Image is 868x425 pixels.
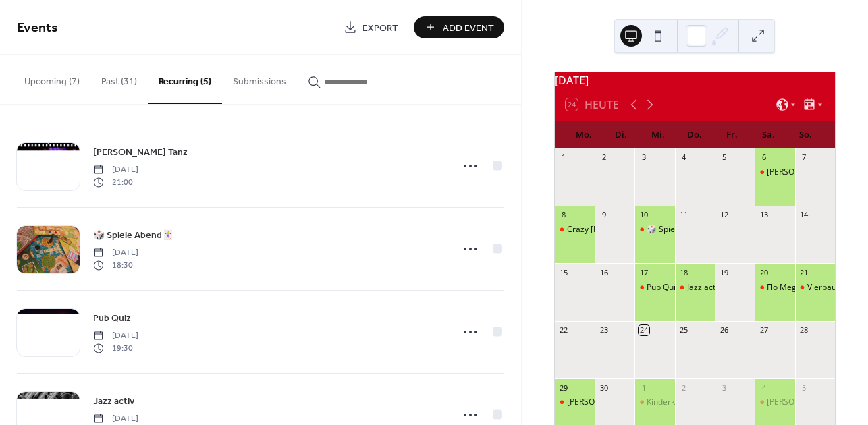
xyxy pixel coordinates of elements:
[679,267,689,277] div: 18
[93,164,138,176] span: [DATE]
[602,121,639,148] div: Di.
[759,267,769,277] div: 20
[787,121,824,148] div: So.
[559,267,569,277] div: 15
[333,16,408,38] a: Export
[599,210,609,220] div: 9
[93,146,188,160] span: [PERSON_NAME] Tanz
[93,413,138,425] span: [DATE]
[639,382,649,393] div: 1
[759,325,769,335] div: 27
[799,210,809,220] div: 14
[679,210,689,220] div: 11
[719,267,729,277] div: 19
[599,382,609,393] div: 30
[93,395,134,409] span: Jazz activ
[93,310,131,326] a: Pub Quiz
[93,393,134,409] a: Jazz activ
[93,330,138,342] span: [DATE]
[566,121,603,148] div: Mo.
[222,55,297,103] button: Submissions
[93,229,173,243] span: 🎲 Spiele Abend🃏
[750,121,787,148] div: Sa.
[719,325,729,335] div: 26
[93,247,138,259] span: [DATE]
[759,382,769,393] div: 4
[755,167,794,178] div: Adler Tanz
[634,224,674,235] div: 🎲 Spiele Abend🃏
[567,397,630,408] div: [PERSON_NAME]
[93,342,138,354] span: 19:30
[639,325,649,335] div: 24
[647,282,680,293] div: Pub Quiz
[634,282,674,293] div: Pub Quiz
[93,259,138,271] span: 18:30
[799,382,809,393] div: 5
[647,397,686,408] div: Kinderkino
[362,21,398,35] span: Export
[719,382,729,393] div: 3
[599,267,609,277] div: 16
[759,210,769,220] div: 13
[559,382,569,393] div: 29
[679,152,689,163] div: 4
[414,16,504,38] button: Add Event
[559,210,569,220] div: 8
[719,152,729,163] div: 5
[799,325,809,335] div: 28
[767,282,865,293] div: Flo Mega – Live in Concert
[679,382,689,393] div: 2
[755,282,794,293] div: Flo Mega – Live in Concert
[559,152,569,163] div: 1
[555,224,595,235] div: Crazy Monday Comedy
[93,227,173,243] a: 🎲 Spiele Abend🃏
[443,21,494,35] span: Add Event
[555,397,595,408] div: Kai Magnus Sting
[687,282,722,293] div: Jazz activ
[559,325,569,335] div: 22
[567,224,650,235] div: Crazy [DATE] Comedy
[675,282,715,293] div: Jazz activ
[148,55,222,104] button: Recurring (5)
[755,397,794,408] div: Adler Tanz
[639,121,676,148] div: Mi.
[719,210,729,220] div: 12
[676,121,713,148] div: Do.
[767,397,850,408] div: [PERSON_NAME] Tanz
[767,167,850,178] div: [PERSON_NAME] Tanz
[555,72,835,88] div: [DATE]
[647,224,718,235] div: 🎲 Spiele Abend🃏
[93,176,138,188] span: 21:00
[639,267,649,277] div: 17
[17,15,58,41] span: Events
[639,152,649,163] div: 3
[599,152,609,163] div: 2
[13,55,90,103] button: Upcoming (7)
[93,312,131,326] span: Pub Quiz
[599,325,609,335] div: 23
[799,267,809,277] div: 21
[93,144,188,160] a: [PERSON_NAME] Tanz
[795,282,835,293] div: Vierbaumer Dorffest im Schwarzen Adler
[639,210,649,220] div: 10
[90,55,148,103] button: Past (31)
[679,325,689,335] div: 25
[634,397,674,408] div: Kinderkino
[799,152,809,163] div: 7
[759,152,769,163] div: 6
[713,121,751,148] div: Fr.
